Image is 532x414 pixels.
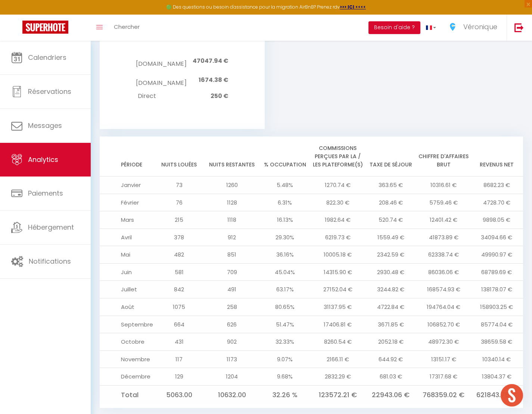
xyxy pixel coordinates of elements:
span: Messages [28,121,62,130]
td: 32.33% [258,333,311,351]
td: 1118 [206,211,259,229]
span: Véronique [463,22,497,31]
td: 12401.42 € [417,211,470,229]
span: Hébergement [28,223,74,232]
td: 768359.02 € [417,385,470,404]
span: 47047.94 € [193,56,228,65]
td: 1075 [153,298,206,316]
td: 681.03 € [364,368,417,386]
td: 581 [153,263,206,281]
td: 2052.18 € [364,333,417,351]
td: 9898.05 € [470,211,523,229]
td: 1173 [206,350,259,368]
td: 13151.17 € [417,350,470,368]
img: logout [514,23,524,32]
td: Avril [100,229,153,246]
span: Notifications [29,257,71,266]
td: 14315.90 € [311,263,364,281]
td: 168574.93 € [417,281,470,298]
td: 73 [153,177,206,194]
td: 2342.59 € [364,246,417,264]
td: [DOMAIN_NAME] [136,52,186,71]
td: 644.92 € [364,350,417,368]
a: Chercher [108,15,145,41]
span: Réservations [28,87,71,96]
td: 5759.46 € [417,194,470,211]
td: 117 [153,350,206,368]
td: 208.46 € [364,194,417,211]
a: ... Véronique [442,15,507,41]
th: Commissions perçues par la / les plateforme(s) [311,137,364,177]
td: Total [100,385,153,404]
td: 36.16% [258,246,311,264]
td: Juin [100,263,153,281]
td: 902 [206,333,259,351]
td: Juillet [100,281,153,298]
td: 912 [206,229,259,246]
td: Septembre [100,316,153,333]
td: 378 [153,229,206,246]
td: 6.31% [258,194,311,211]
td: 621843.75 € [470,385,523,404]
td: 2930.48 € [364,263,417,281]
td: 80.65% [258,298,311,316]
td: 63.17% [258,281,311,298]
td: 2832.29 € [311,368,364,386]
td: 68789.69 € [470,263,523,281]
td: 129 [153,368,206,386]
td: 1204 [206,368,259,386]
td: 22943.06 € [364,385,417,404]
td: 76 [153,194,206,211]
td: 482 [153,246,206,264]
span: Chercher [114,23,140,31]
td: 215 [153,211,206,229]
button: Besoin d'aide ? [368,21,420,34]
td: Décembre [100,368,153,386]
td: 123572.21 € [311,385,364,404]
th: Période [100,137,153,177]
strong: >>> ICI <<<< [340,4,366,10]
td: 842 [153,281,206,298]
td: 10340.14 € [470,350,523,368]
td: Octobre [100,333,153,351]
td: 29.30% [258,229,311,246]
td: 51.47% [258,316,311,333]
td: 41873.89 € [417,229,470,246]
span: Paiements [28,188,63,198]
td: 626 [206,316,259,333]
th: Nuits louées [153,137,206,177]
td: 520.74 € [364,211,417,229]
img: Super Booking [22,21,68,34]
td: 8260.54 € [311,333,364,351]
td: 17406.81 € [311,316,364,333]
td: 258 [206,298,259,316]
td: 27152.04 € [311,281,364,298]
td: Novembre [100,350,153,368]
td: 1128 [206,194,259,211]
td: 6219.73 € [311,229,364,246]
div: Ouvrir le chat [501,384,523,407]
td: 16.13% [258,211,311,229]
td: 851 [206,246,259,264]
td: 5063.00 [153,385,206,404]
td: 491 [206,281,259,298]
td: 86036.06 € [417,263,470,281]
td: Février [100,194,153,211]
td: 17317.68 € [417,368,470,386]
td: 31137.95 € [311,298,364,316]
td: 3244.82 € [364,281,417,298]
td: Janvier [100,177,153,194]
td: 1559.49 € [364,229,417,246]
td: 194764.04 € [417,298,470,316]
td: 32.26 % [258,385,311,404]
th: Taxe de séjour [364,137,417,177]
th: % Occupation [258,137,311,177]
td: 9.68% [258,368,311,386]
span: 250 € [211,92,228,100]
td: 431 [153,333,206,351]
td: Direct [136,90,186,103]
td: 664 [153,316,206,333]
th: Revenus net [470,137,523,177]
td: 1270.74 € [311,177,364,194]
td: 85774.04 € [470,316,523,333]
